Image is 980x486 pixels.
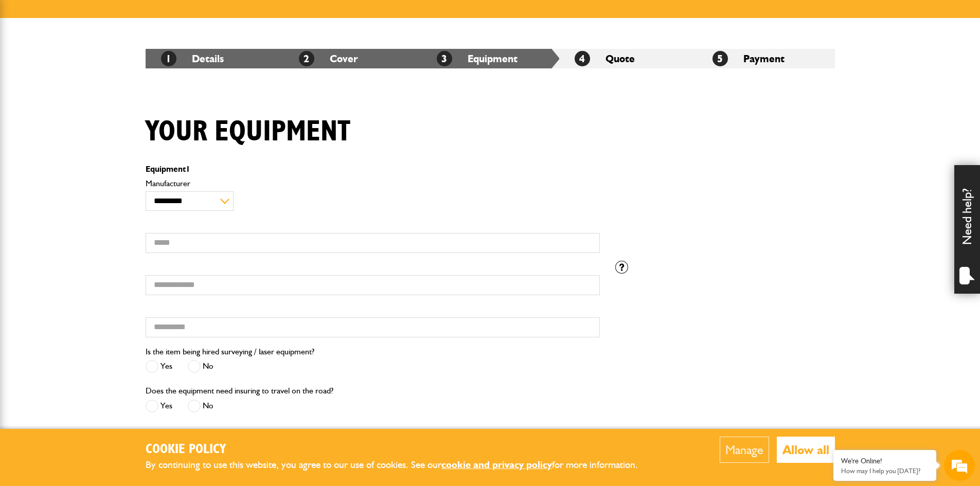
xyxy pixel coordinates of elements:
button: Allow all [777,437,835,463]
div: We're Online! [841,457,929,465]
label: Yes [146,400,172,412]
a: cookie and privacy policy [441,459,552,471]
h1: Your equipment [146,115,350,149]
label: No [188,400,213,412]
span: 1 [161,51,176,66]
button: Manage [720,437,769,463]
li: Quote [559,49,697,68]
label: Manufacturer [146,179,600,188]
p: How may I help you today? [841,467,929,475]
p: By continuing to use this website, you agree to our use of cookies. See our for more information. [146,457,655,473]
li: Equipment [421,49,559,68]
span: 5 [712,51,728,66]
li: Payment [697,49,835,68]
h2: Cookie Policy [146,442,655,458]
div: Need help? [954,165,980,294]
a: 1Details [161,52,224,65]
label: Yes [146,360,172,373]
label: No [188,360,213,373]
label: Is the item being hired surveying / laser equipment? [146,348,314,356]
span: 2 [299,51,314,66]
a: 2Cover [299,52,358,65]
p: Equipment [146,165,600,173]
span: 4 [575,51,590,66]
span: 3 [437,51,452,66]
label: Does the equipment need insuring to travel on the road? [146,387,333,395]
span: 1 [186,164,190,174]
